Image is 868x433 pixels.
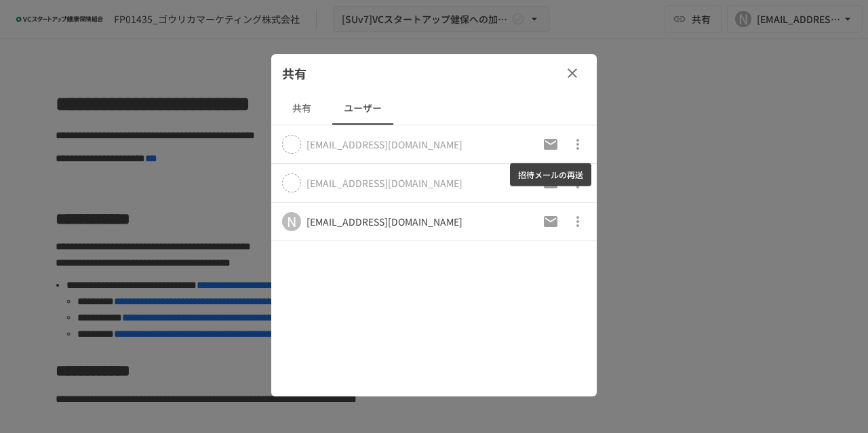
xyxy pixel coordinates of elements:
div: [EMAIL_ADDRESS][DOMAIN_NAME] [307,215,462,228]
div: N [282,212,301,231]
div: このユーザーはまだログインしていません。 [307,138,462,151]
div: 招待メールの再送 [510,163,591,186]
button: ユーザー [332,92,393,125]
div: 共有 [271,54,597,92]
button: 招待メールの再送 [537,208,564,235]
div: このユーザーはまだログインしていません。 [307,176,462,190]
button: 招待メールの再送 [537,131,564,158]
button: 共有 [271,92,332,125]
